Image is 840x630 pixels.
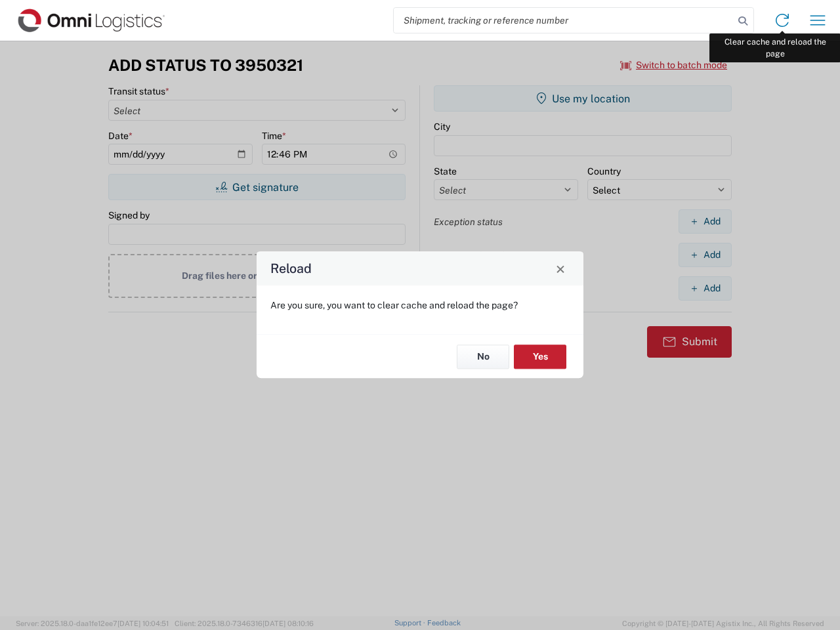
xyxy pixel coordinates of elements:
h4: Reload [270,259,312,278]
input: Shipment, tracking or reference number [394,8,734,33]
button: Close [551,259,570,278]
button: Yes [514,345,566,369]
p: Are you sure, you want to clear cache and reload the page? [270,299,570,311]
button: No [457,345,509,369]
